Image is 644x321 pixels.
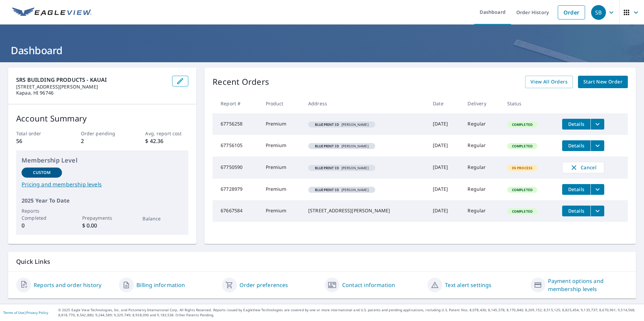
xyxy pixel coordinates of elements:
[578,76,628,88] a: Start New Order
[12,7,92,17] img: EV Logo
[311,166,373,170] span: [PERSON_NAME]
[558,5,585,20] a: Order
[16,130,59,137] p: Total order
[260,94,303,113] th: Product
[427,94,462,113] th: Date
[82,221,123,229] p: $ 0.00
[315,188,339,191] em: Blueprint ID
[145,130,188,137] p: Avg. report cost
[22,180,183,188] a: Pricing and membership levels
[22,156,183,165] p: Membership Level
[16,90,167,96] p: Kapaa, HI 96746
[311,144,373,148] span: [PERSON_NAME]
[427,179,462,200] td: [DATE]
[508,166,537,170] span: In Process
[562,184,590,195] button: detailsBtn-67728979
[213,94,260,113] th: Report #
[427,200,462,222] td: [DATE]
[566,142,586,149] span: Details
[508,144,537,148] span: Completed
[82,214,123,221] p: Prepayments
[58,308,641,318] p: © 2025 Eagle View Technologies, Inc. and Pictometry International Corp. All Rights Reserved. Repo...
[508,187,537,192] span: Completed
[583,78,622,86] span: Start New Order
[569,164,597,172] span: Cancel
[308,207,422,214] div: [STREET_ADDRESS][PERSON_NAME]
[462,179,502,200] td: Regular
[260,200,303,222] td: Premium
[81,137,124,145] p: 2
[562,206,590,216] button: detailsBtn-67667584
[462,156,502,179] td: Regular
[427,135,462,156] td: [DATE]
[3,311,48,315] p: |
[22,221,62,229] p: 0
[213,179,260,200] td: 67728979
[142,215,183,222] p: Balance
[16,137,59,145] p: 56
[239,281,288,289] a: Order preferences
[311,123,373,126] span: [PERSON_NAME]
[566,186,586,192] span: Details
[530,78,568,86] span: View All Orders
[136,281,185,289] a: Billing information
[548,277,628,293] a: Payment options and membership levels
[342,281,395,289] a: Contact information
[427,113,462,135] td: [DATE]
[315,144,339,148] em: Blueprint ID
[502,94,557,113] th: Status
[562,140,590,151] button: detailsBtn-67756105
[525,76,573,88] a: View All Orders
[508,209,537,214] span: Completed
[16,84,167,90] p: [STREET_ADDRESS][PERSON_NAME]
[590,206,604,216] button: filesDropdownBtn-67667584
[3,310,24,315] a: Terms of Use
[260,135,303,156] td: Premium
[33,170,51,176] p: Custom
[562,162,604,173] button: Cancel
[590,184,604,195] button: filesDropdownBtn-67728979
[145,137,188,145] p: $ 42.36
[213,135,260,156] td: 67756105
[566,121,586,127] span: Details
[590,140,604,151] button: filesDropdownBtn-67756105
[303,94,427,113] th: Address
[508,122,537,127] span: Completed
[213,200,260,222] td: 67667584
[590,119,604,130] button: filesDropdownBtn-67756258
[213,113,260,135] td: 67756258
[26,310,48,315] a: Privacy Policy
[566,208,586,214] span: Details
[462,200,502,222] td: Regular
[462,135,502,156] td: Regular
[16,257,628,266] p: Quick Links
[462,113,502,135] td: Regular
[260,179,303,200] td: Premium
[16,112,188,124] p: Account Summary
[260,156,303,179] td: Premium
[22,197,183,205] p: 2025 Year To Date
[315,123,339,126] em: Blueprint ID
[81,130,124,137] p: Order pending
[34,281,101,289] a: Reports and order history
[445,281,491,289] a: Text alert settings
[427,156,462,179] td: [DATE]
[260,113,303,135] td: Premium
[16,76,167,84] p: SRS BUILDING PRODUCTS - KAUAI
[311,188,373,191] span: [PERSON_NAME]
[315,166,339,170] em: Blueprint ID
[213,76,269,88] p: Recent Orders
[562,119,590,130] button: detailsBtn-67756258
[213,156,260,179] td: 67750590
[462,94,502,113] th: Delivery
[22,207,62,221] p: Reports Completed
[591,5,606,20] div: SB
[8,43,636,57] h1: Dashboard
